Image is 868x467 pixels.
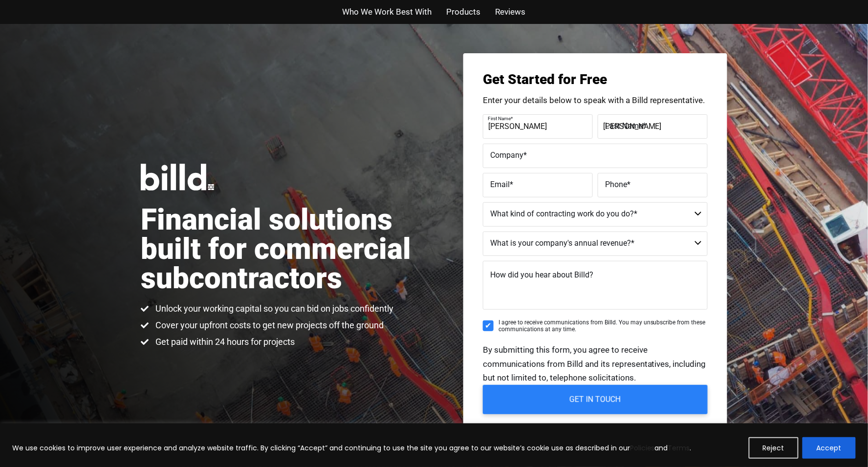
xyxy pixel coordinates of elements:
span: By submitting this form, you agree to receive communications from Billd and its representatives, ... [483,345,706,383]
h1: Financial solutions built for commercial subcontractors [141,205,434,293]
h3: Get Started for Free [483,73,708,86]
span: Get paid within 24 hours for projects [153,336,295,348]
input: I agree to receive communications from Billd. You may unsubscribe from these communications at an... [483,320,494,331]
p: Enter your details below to speak with a Billd representative. [483,96,708,105]
input: GET IN TOUCH [483,385,708,414]
span: How did you hear about Billd? [490,270,593,279]
a: Terms [668,443,690,453]
button: Accept [803,437,856,459]
span: I agree to receive communications from Billd. You may unsubscribe from these communications at an... [499,319,708,333]
a: Products [447,5,481,19]
span: Phone [605,180,627,189]
span: First Name [488,116,511,121]
p: We use cookies to improve user experience and analyze website traffic. By clicking “Accept” and c... [12,442,692,454]
a: Policies [630,443,655,453]
span: Company [490,150,523,160]
span: Email [490,180,510,189]
a: Reviews [496,5,526,19]
span: Last Name [605,121,643,130]
button: Reject [749,437,799,459]
a: Who We Work Best With [343,5,432,19]
span: Unlock your working capital so you can bid on jobs confidently [153,303,393,315]
span: Cover your upfront costs to get new projects off the ground [153,319,384,331]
